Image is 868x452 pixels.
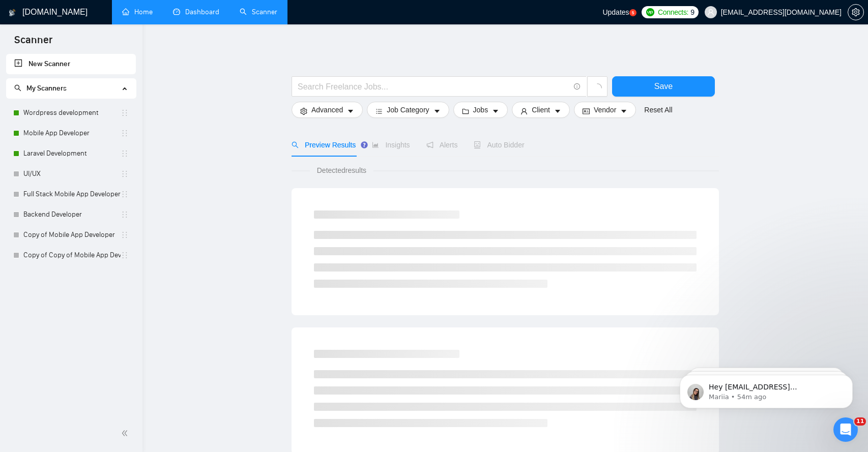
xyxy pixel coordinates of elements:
span: Client [532,104,550,115]
span: caret-down [620,107,627,115]
span: folder [462,107,469,115]
span: holder [121,149,129,158]
li: New Scanner [6,54,136,74]
a: homeHome [122,8,153,16]
li: Mobile App Developer [6,123,136,143]
a: Wordpress development [23,103,121,123]
span: My Scanners [26,84,67,93]
span: Advanced [311,104,343,115]
a: Full Stack Mobile App Developer [23,184,121,204]
span: robot [474,141,481,148]
span: My Scanners [14,84,67,93]
button: userClientcaret-down [512,102,570,118]
span: Auto Bidder [474,141,524,149]
span: notification [426,141,433,148]
li: UI/UX [6,164,136,184]
span: Job Category [387,104,429,115]
span: idcard [583,107,590,115]
span: Detected results [310,165,373,176]
span: search [14,84,21,92]
div: Tooltip anchor [360,140,369,149]
input: Search Freelance Jobs... [298,80,569,93]
img: upwork-logo.png [646,8,654,16]
button: Save [612,76,715,97]
span: 11 [854,417,866,426]
a: Laravel Development [23,143,121,164]
span: Jobs [473,104,488,115]
span: Updates [602,8,629,16]
button: idcardVendorcaret-down [574,102,636,118]
span: caret-down [433,107,441,115]
iframe: Intercom notifications message [664,353,868,425]
a: dashboardDashboard [173,8,219,16]
a: Copy of Copy of Mobile App Developer [23,245,121,265]
span: caret-down [554,107,561,115]
li: Copy of Copy of Mobile App Developer [6,245,136,265]
a: Copy of Mobile App Developer [23,225,121,245]
span: search [292,141,299,148]
span: 9 [690,7,695,18]
text: 5 [631,11,634,15]
span: user [707,9,714,16]
li: Backend Developer [6,204,136,225]
button: setting [848,4,864,20]
span: setting [300,107,307,115]
span: double-left [121,428,131,438]
span: user [520,107,528,115]
span: Vendor [594,104,616,115]
a: searchScanner [240,8,277,16]
img: logo [9,5,16,21]
li: Full Stack Mobile App Developer [6,184,136,204]
span: loading [593,83,602,93]
span: holder [121,170,129,178]
a: Reset All [644,104,672,115]
span: setting [848,8,863,16]
button: folderJobscaret-down [453,102,508,118]
li: Copy of Mobile App Developer [6,225,136,245]
span: Alerts [426,141,458,149]
span: holder [121,190,129,198]
span: holder [121,109,129,117]
span: bars [375,107,383,115]
a: UI/UX [23,164,121,184]
li: Wordpress development [6,103,136,123]
span: caret-down [347,107,354,115]
span: Preview Results [292,141,356,149]
span: Connects: [658,7,688,18]
iframe: Intercom live chat [833,417,858,442]
span: Save [654,80,673,93]
a: setting [848,8,864,16]
span: Insights [372,141,410,149]
li: Laravel Development [6,143,136,164]
span: holder [121,251,129,259]
span: holder [121,129,129,137]
span: area-chart [372,141,379,148]
span: Scanner [6,33,61,54]
a: 5 [629,9,636,16]
button: barsJob Categorycaret-down [367,102,449,118]
button: settingAdvancedcaret-down [292,102,363,118]
span: holder [121,210,129,219]
a: New Scanner [14,54,128,74]
span: holder [121,231,129,239]
a: Backend Developer [23,204,121,225]
a: Mobile App Developer [23,123,121,143]
span: caret-down [492,107,499,115]
span: info-circle [574,83,581,90]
